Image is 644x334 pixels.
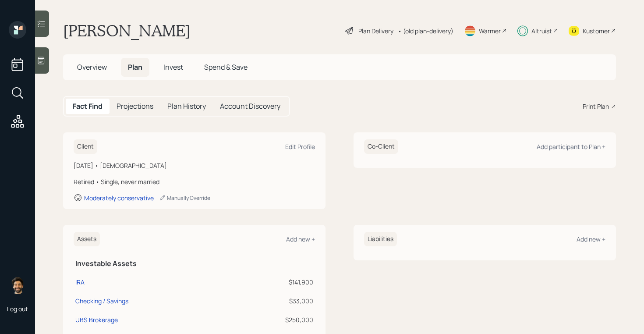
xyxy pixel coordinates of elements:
[479,26,501,36] div: Warmer
[531,26,552,36] div: Altruist
[159,194,210,202] div: Manually Override
[398,26,453,36] div: • (old plan-delivery)
[63,21,191,40] h1: [PERSON_NAME]
[75,277,85,287] div: IRA
[128,62,142,72] span: Plan
[233,296,313,306] div: $33,000
[74,161,315,170] div: [DATE] • [DEMOGRAPHIC_DATA]
[358,26,393,36] div: Plan Delivery
[74,177,315,186] div: Retired • Single, never married
[84,194,154,202] div: Moderately conservative
[7,305,28,313] div: Log out
[163,62,183,72] span: Invest
[583,26,610,36] div: Kustomer
[77,62,107,72] span: Overview
[364,232,397,246] h6: Liabilities
[286,235,315,243] div: Add new +
[75,296,128,306] div: Checking / Savings
[75,315,118,324] div: UBS Brokerage
[204,62,248,72] span: Spend & Save
[73,102,103,110] h5: Fact Find
[9,277,26,294] img: eric-schwartz-headshot.png
[74,139,97,154] h6: Client
[233,315,313,324] div: $250,000
[285,142,315,151] div: Edit Profile
[74,232,100,246] h6: Assets
[364,139,398,154] h6: Co-Client
[583,102,609,111] div: Print Plan
[233,277,313,287] div: $141,900
[75,259,313,268] h5: Investable Assets
[167,102,206,110] h5: Plan History
[117,102,153,110] h5: Projections
[577,235,605,243] div: Add new +
[220,102,280,110] h5: Account Discovery
[537,142,605,151] div: Add participant to Plan +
